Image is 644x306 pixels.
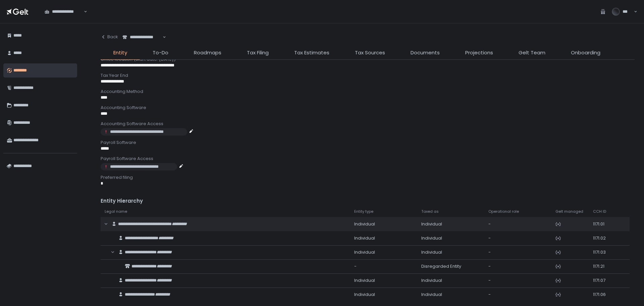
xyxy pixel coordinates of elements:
div: 1171.02 [593,235,612,241]
span: Tax Estimates [294,49,329,57]
span: Entity type [354,209,373,214]
span: CCH ID [593,209,606,214]
div: Search for option [40,5,87,19]
span: Roadmaps [194,49,221,57]
div: Individual [421,235,480,241]
span: Projections [465,49,493,57]
div: Individual [354,235,413,241]
span: Gelt Team [519,49,545,57]
div: Payroll Software [101,140,635,146]
span: To-Do [153,49,168,57]
div: - [488,235,547,241]
div: - [488,263,547,269]
div: Individual [421,292,480,298]
span: Legal name [105,209,127,214]
div: - [488,221,547,227]
div: Entity Hierarchy [101,197,635,205]
div: Back [101,34,118,40]
div: 1171.07 [593,277,612,284]
button: Back [101,30,118,44]
div: Preferred filing [101,174,635,181]
span: Gelt managed [555,209,583,214]
div: 1171.01 [593,221,612,227]
span: Tax Sources [355,49,385,57]
div: - [488,292,547,298]
span: Documents [411,49,440,57]
input: Search for option [162,34,162,41]
div: Office location (Start date: [DATE]) [101,56,635,62]
div: 1171.21 [593,263,612,269]
div: - [488,249,547,255]
div: Individual [421,221,480,227]
div: Payroll Software Access [101,156,635,162]
div: Tax Year End [101,72,635,79]
div: Accounting Software [101,105,635,111]
div: Individual [421,277,480,284]
div: Individual [354,221,413,227]
span: Entity [113,49,127,57]
div: Individual [354,292,413,298]
span: Onboarding [571,49,600,57]
div: Search for option [118,30,166,44]
div: 1171.03 [593,249,612,255]
div: - [354,263,413,269]
div: Accounting Method [101,89,635,95]
div: Disregarded Entity [421,263,480,269]
div: Individual [354,277,413,284]
span: Tax Filing [247,49,269,57]
span: Taxed as [421,209,439,214]
div: Individual [421,249,480,255]
div: Accounting Software Access [101,121,635,127]
div: - [488,277,547,284]
span: Operational role [488,209,519,214]
div: Individual [354,249,413,255]
input: Search for option [83,8,83,15]
div: 1171.06 [593,292,612,298]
